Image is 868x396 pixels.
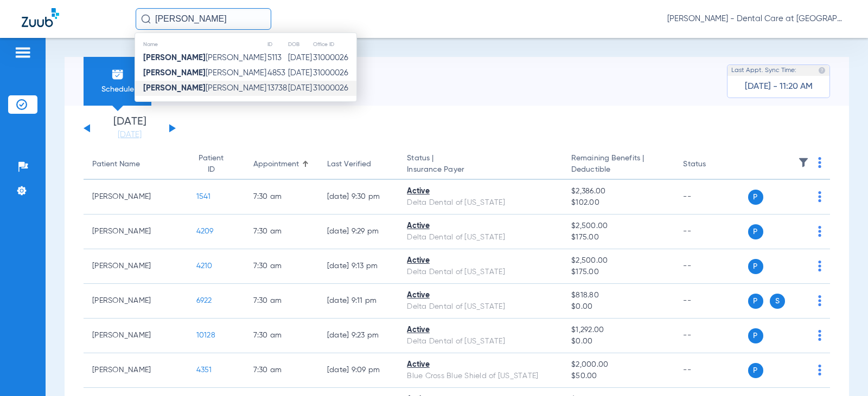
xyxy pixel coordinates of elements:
img: group-dot-blue.svg [818,330,821,341]
span: 6922 [196,297,212,304]
img: hamburger-icon [14,46,31,59]
span: Schedule [92,84,143,95]
td: [DATE] 9:13 PM [318,249,398,284]
strong: [PERSON_NAME] [143,84,206,92]
div: Last Verified [327,159,390,170]
span: P [748,190,763,205]
div: Active [407,220,554,232]
td: 5113 [267,50,288,66]
span: [PERSON_NAME] [143,84,266,92]
td: [PERSON_NAME] [84,319,188,353]
li: [DATE] [97,116,162,140]
span: 4210 [196,262,213,270]
div: Appointment [253,159,310,170]
span: P [748,224,763,239]
span: P [748,363,763,378]
td: 7:30 AM [245,284,318,319]
td: [PERSON_NAME] [84,249,188,284]
td: [PERSON_NAME] [84,215,188,249]
td: -- [674,180,748,215]
td: 7:30 AM [245,215,318,249]
strong: [PERSON_NAME] [143,54,206,62]
td: 7:30 AM [245,249,318,284]
img: Schedule [111,68,124,81]
div: Delta Dental of [US_STATE] [407,197,554,209]
td: -- [674,353,748,388]
td: [DATE] 9:30 PM [318,180,398,215]
td: 31000026 [312,66,356,81]
span: [PERSON_NAME] [143,54,266,62]
th: DOB [288,38,312,50]
strong: [PERSON_NAME] [143,69,206,77]
span: $818.80 [571,290,666,301]
span: 4209 [196,228,214,235]
span: $0.00 [571,301,666,313]
span: $175.00 [571,267,666,278]
td: [DATE] [288,50,312,66]
span: $2,000.00 [571,359,666,371]
span: Insurance Payer [407,164,554,176]
th: Name [135,38,267,50]
div: Active [407,186,554,197]
div: Patient Name [92,159,140,170]
th: Remaining Benefits | [563,150,674,180]
span: P [748,294,763,309]
span: 10128 [196,332,215,339]
img: group-dot-blue.svg [818,157,821,168]
td: -- [674,319,748,353]
td: [DATE] [288,81,312,96]
span: Deductible [571,164,666,176]
div: Delta Dental of [US_STATE] [407,336,554,347]
img: group-dot-blue.svg [818,295,821,306]
th: ID [267,38,288,50]
td: 7:30 AM [245,319,318,353]
img: Zuub Logo [22,8,59,27]
span: $175.00 [571,232,666,243]
td: [DATE] [288,66,312,81]
div: Delta Dental of [US_STATE] [407,232,554,243]
span: [DATE] - 11:20 AM [745,81,813,92]
td: 13738 [267,81,288,96]
td: [DATE] 9:29 PM [318,215,398,249]
div: Delta Dental of [US_STATE] [407,267,554,278]
span: 4351 [196,366,212,374]
td: [DATE] 9:09 PM [318,353,398,388]
div: Patient ID [196,153,226,176]
span: S [770,294,785,309]
div: Active [407,290,554,301]
div: Appointment [253,159,299,170]
td: 7:30 AM [245,353,318,388]
div: Last Verified [327,159,371,170]
span: 1541 [196,193,211,200]
td: [PERSON_NAME] [84,353,188,388]
div: Patient Name [92,159,179,170]
div: Active [407,255,554,267]
td: -- [674,249,748,284]
span: $2,500.00 [571,220,666,232]
th: Status [674,150,748,180]
span: $0.00 [571,336,666,347]
td: -- [674,284,748,319]
th: Status | [398,150,563,180]
img: group-dot-blue.svg [818,365,821,375]
div: Delta Dental of [US_STATE] [407,301,554,313]
td: -- [674,215,748,249]
img: Search Icon [141,14,151,24]
span: $1,292.00 [571,324,666,336]
span: P [748,259,763,274]
td: 7:30 AM [245,180,318,215]
div: Blue Cross Blue Shield of [US_STATE] [407,371,554,382]
td: 4853 [267,66,288,81]
span: [PERSON_NAME] [143,69,266,77]
td: [PERSON_NAME] [84,284,188,319]
td: 31000026 [312,50,356,66]
div: Patient ID [196,153,236,176]
span: $50.00 [571,371,666,382]
td: 31000026 [312,81,356,96]
span: $2,500.00 [571,255,666,267]
img: filter.svg [798,157,809,168]
span: $2,386.00 [571,186,666,197]
span: P [748,328,763,343]
span: [PERSON_NAME] - Dental Care at [GEOGRAPHIC_DATA] [667,14,846,24]
img: group-dot-blue.svg [818,261,821,271]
